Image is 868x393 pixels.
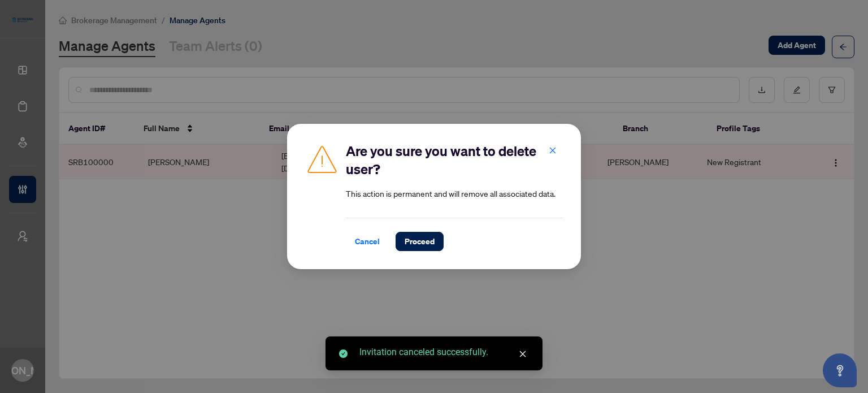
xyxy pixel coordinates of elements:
[517,348,529,360] a: Close
[355,232,380,251] span: Cancel
[396,232,444,251] button: Proceed
[305,142,339,176] img: Caution Icon
[346,232,389,251] button: Cancel
[346,187,563,200] article: This action is permanent and will remove all associated data.
[519,350,527,358] span: close
[549,146,557,154] span: close
[823,353,857,387] button: Open asap
[405,232,435,251] span: Proceed
[359,346,529,359] div: Invitation canceled successfully.
[339,349,348,358] span: check-circle
[346,142,563,178] h2: Are you sure you want to delete user?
